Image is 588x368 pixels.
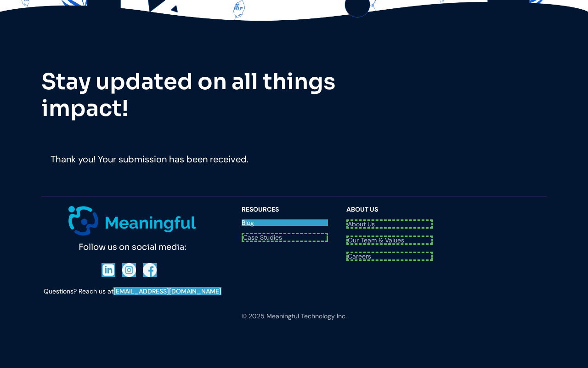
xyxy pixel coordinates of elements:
[242,219,328,226] a: Blog
[41,286,223,297] div: Questions? Reach us at
[242,311,347,322] div: © 2025 Meaningful Technology Inc.
[41,143,258,175] div: Email Form success
[346,219,433,229] a: About Us
[346,252,433,261] a: Careers
[242,233,328,242] a: Case Studies
[51,152,249,166] div: Thank you! Your submission has been received.
[41,236,223,254] div: Follow us on social media:
[242,206,328,213] div: resources
[113,287,221,295] a: [EMAIL_ADDRESS][DOMAIN_NAME]
[346,236,433,245] a: Our Team & Values
[346,206,433,213] div: About Us
[41,69,363,121] h2: Stay updated on all things impact!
